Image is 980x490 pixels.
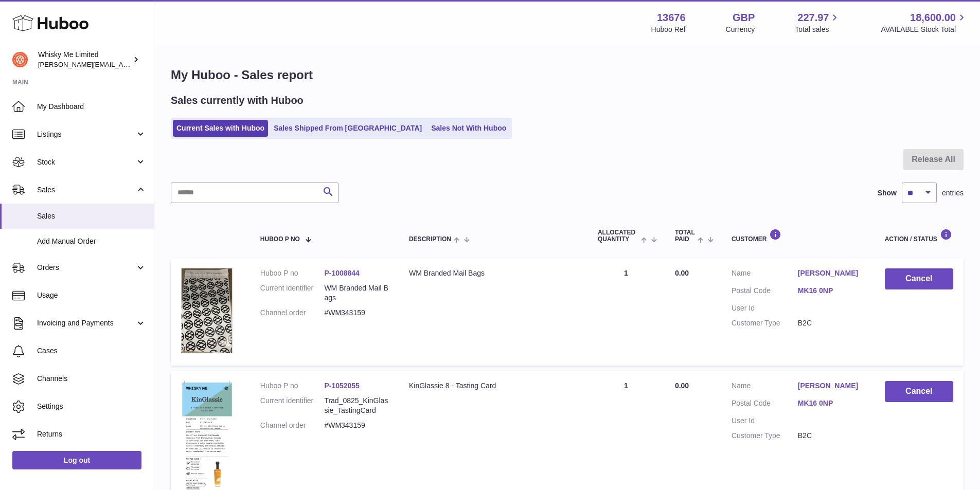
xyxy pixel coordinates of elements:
dd: B2C [798,318,864,328]
a: Current Sales with Huboo [173,120,268,137]
dt: Customer Type [732,318,798,328]
span: 18,600.00 [910,11,956,25]
dt: Postal Code [732,286,798,298]
a: P-1052055 [324,382,360,390]
span: ALLOCATED Quantity [598,229,638,243]
td: 1 [587,258,665,366]
a: Sales Shipped From [GEOGRAPHIC_DATA] [270,120,425,137]
span: 227.97 [797,11,829,25]
span: Listings [37,130,135,139]
span: Add Manual Order [37,237,146,246]
a: 227.97 Total sales [795,11,841,34]
span: Cases [37,346,146,356]
span: Sales [37,185,135,195]
div: Whisky Me Limited [38,50,131,69]
dt: Customer Type [732,431,798,441]
dt: Current identifier [260,396,325,415]
img: frances@whiskyshop.com [12,52,28,67]
a: [PERSON_NAME] [798,268,864,278]
span: Returns [37,429,146,439]
strong: GBP [733,11,755,25]
span: Invoicing and Payments [37,318,135,328]
span: entries [942,188,964,198]
span: Total sales [795,25,841,34]
h1: My Huboo - Sales report [171,67,964,83]
span: Sales [37,211,146,221]
span: Total paid [675,229,695,243]
div: Action / Status [885,229,953,243]
h2: Sales currently with Huboo [171,94,304,107]
dt: Name [732,268,798,281]
dt: User Id [732,416,798,426]
button: Cancel [885,268,953,289]
div: Huboo Ref [651,25,686,34]
strong: 13676 [657,11,686,25]
span: [PERSON_NAME][EMAIL_ADDRESS][DOMAIN_NAME] [38,60,206,68]
dt: Channel order [260,421,325,430]
dt: Postal Code [732,398,798,411]
label: Show [878,188,897,198]
dd: #WM343159 [324,308,388,318]
a: Sales Not With Huboo [427,120,510,137]
span: AVAILABLE Stock Total [881,25,968,34]
a: MK16 0NP [798,398,864,408]
span: My Dashboard [37,102,146,112]
a: [PERSON_NAME] [798,381,864,391]
span: Huboo P no [260,236,300,243]
span: 0.00 [675,382,689,390]
a: MK16 0NP [798,286,864,296]
span: Stock [37,157,135,167]
dd: WM Branded Mail Bags [324,283,388,303]
dt: Huboo P no [260,268,325,278]
dt: Name [732,381,798,393]
dt: User Id [732,303,798,313]
a: 18,600.00 AVAILABLE Stock Total [881,11,968,34]
span: Usage [37,291,146,300]
span: 0.00 [675,269,689,277]
span: Orders [37,263,135,273]
dt: Huboo P no [260,381,325,391]
dd: B2C [798,431,864,441]
a: P-1008844 [324,269,360,277]
div: Customer [732,229,864,243]
dd: #WM343159 [324,421,388,430]
dd: Trad_0825_KinGlassie_TastingCard [324,396,388,415]
img: 1725358317.png [181,268,233,353]
span: Channels [37,374,146,384]
span: Settings [37,402,146,411]
a: Log out [12,451,141,469]
button: Cancel [885,381,953,402]
div: WM Branded Mail Bags [409,268,577,278]
div: Currency [726,25,755,34]
dt: Current identifier [260,283,325,303]
span: Description [409,236,451,243]
div: KinGlassie 8 - Tasting Card [409,381,577,391]
dt: Channel order [260,308,325,318]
